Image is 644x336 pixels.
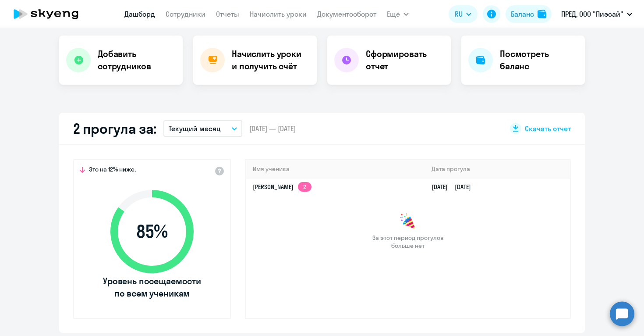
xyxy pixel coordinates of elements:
[246,160,425,178] th: Имя ученика
[166,10,205,18] a: Сотрудники
[399,213,417,230] img: congrats
[371,234,445,250] span: За этот период прогулов больше нет
[506,5,552,23] button: Балансbalance
[232,48,308,72] h4: Начислить уроки и получить счёт
[387,9,400,19] span: Ещё
[317,10,376,18] a: Документооборот
[557,4,637,25] button: ПРЕД, ООО "Пиэсай"
[249,124,296,133] span: [DATE] — [DATE]
[124,10,155,18] a: Дашборд
[425,160,570,178] th: Дата прогула
[449,5,478,23] button: RU
[169,123,221,134] p: Текущий месяц
[73,120,156,137] h2: 2 прогула за:
[538,10,546,18] img: balance
[511,9,534,19] div: Баланс
[525,124,571,133] span: Скачать отчет
[500,48,578,72] h4: Посмотреть баланс
[89,165,136,176] span: Это на 12% ниже,
[98,48,176,72] h4: Добавить сотрудников
[455,9,463,19] span: RU
[387,5,409,23] button: Ещё
[163,120,242,137] button: Текущий месяц
[298,182,311,192] app-skyeng-badge: 2
[250,10,307,18] a: Начислить уроки
[216,10,239,18] a: Отчеты
[102,221,202,242] span: 85 %
[561,9,623,19] p: ПРЕД, ООО "Пиэсай"
[366,48,444,72] h4: Сформировать отчет
[253,183,311,191] a: [PERSON_NAME]2
[432,183,478,191] a: [DATE][DATE]
[102,275,202,300] span: Уровень посещаемости по всем ученикам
